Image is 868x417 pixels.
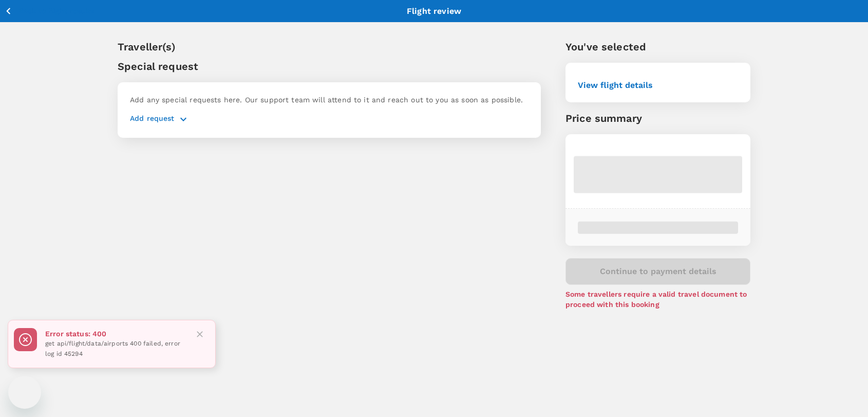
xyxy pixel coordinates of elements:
button: View flight details [578,81,653,90]
p: Special request [118,59,541,74]
button: Back to flight results [4,5,94,17]
button: Close [192,327,207,342]
p: Back to flight results [19,6,94,16]
p: Error status: 400 [45,329,184,339]
p: Price summary [565,111,750,126]
p: Flight review [407,5,461,17]
iframe: Button to launch messaging window [8,376,41,409]
p: get api/flight/data/airports 400 failed, error log id 45294 [45,339,184,359]
p: Some travellers require a valid travel document to proceed with this booking [565,289,750,310]
p: Add request [130,113,175,125]
p: Add any special requests here. Our support team will attend to it and reach out to you as soon as... [130,95,529,105]
p: Traveller(s) [118,39,541,55]
p: You've selected [565,39,750,55]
